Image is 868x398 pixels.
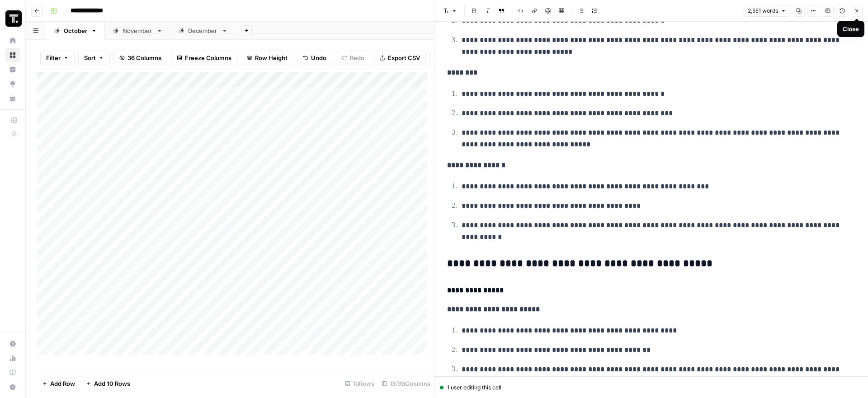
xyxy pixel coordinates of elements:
[123,26,153,35] div: November
[350,53,364,62] span: Redo
[748,7,778,15] span: 2,551 words
[113,51,167,65] button: 36 Columns
[5,380,20,394] button: Help + Support
[105,22,170,40] a: November
[40,51,75,65] button: Filter
[374,51,426,65] button: Export CSV
[5,62,20,77] a: Insights
[440,384,863,392] div: 1 user editing this cell
[80,376,136,391] button: Add 10 Rows
[94,379,130,388] span: Add 10 Rows
[843,24,859,33] div: Close
[336,51,370,65] button: Redo
[341,376,378,391] div: 10 Rows
[188,26,218,35] div: December
[5,365,20,380] a: Learning Hub
[37,376,80,391] button: Add Row
[127,53,161,62] span: 36 Columns
[185,53,231,62] span: Freeze Columns
[78,51,110,65] button: Sort
[84,53,96,62] span: Sort
[378,376,434,391] div: 13/36 Columns
[46,22,105,40] a: October
[297,51,332,65] button: Undo
[5,351,20,365] a: Usage
[311,53,326,62] span: Undo
[5,337,20,351] a: Settings
[5,7,20,30] button: Workspace: Thoughtspot
[5,33,20,48] a: Home
[50,379,75,388] span: Add Row
[171,51,237,65] button: Freeze Columns
[170,22,236,40] a: December
[5,91,20,106] a: Your Data
[5,10,22,27] img: Thoughtspot Logo
[64,26,87,35] div: October
[744,5,790,17] button: 2,551 words
[5,77,20,91] a: Opportunities
[46,53,61,62] span: Filter
[5,48,20,62] a: Browse
[241,51,293,65] button: Row Height
[255,53,288,62] span: Row Height
[388,53,420,62] span: Export CSV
